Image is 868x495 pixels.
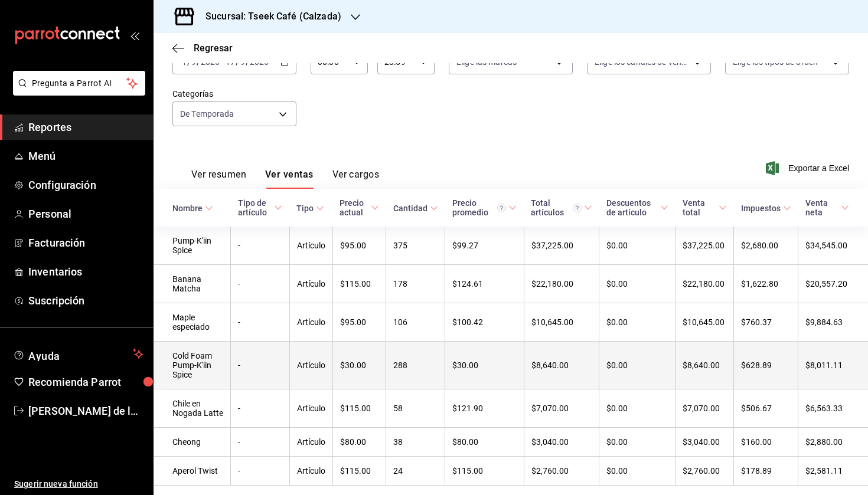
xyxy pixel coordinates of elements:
td: $115.00 [445,457,524,486]
td: $0.00 [599,457,676,486]
td: $22,180.00 [524,265,599,303]
td: Pump-K'iin Spice [154,227,231,265]
td: $0.00 [599,227,676,265]
td: - [231,389,290,428]
span: Regresar [194,42,233,54]
span: Pregunta a Parrot AI [32,77,127,90]
td: $9,884.63 [798,303,868,342]
td: 375 [386,227,445,265]
div: Total artículos [531,198,581,217]
td: Artículo [289,389,332,428]
td: $0.00 [599,265,676,303]
span: Descuentos de artículo [606,198,668,217]
label: Categorías [172,90,296,98]
td: - [231,303,290,342]
div: Descuentos de artículo [606,198,658,217]
span: Menú [28,148,143,164]
button: Ver ventas [265,169,314,189]
span: Configuración [28,177,143,193]
td: $2,760.00 [676,457,734,486]
td: $2,581.11 [798,457,868,486]
button: Pregunta a Parrot AI [13,71,145,96]
td: $8,011.11 [798,342,868,389]
span: Sugerir nueva función [14,478,143,490]
td: $7,070.00 [524,389,599,428]
svg: El total artículos considera cambios de precios en los artículos así como costos adicionales por ... [573,204,582,212]
td: $0.00 [599,303,676,342]
td: $8,640.00 [676,342,734,389]
div: navigation tabs [191,169,379,189]
td: $95.00 [332,303,386,342]
td: $22,180.00 [676,265,734,303]
span: Reportes [28,119,143,135]
div: Venta total [683,198,716,217]
td: $7,070.00 [676,389,734,428]
span: Tipo [296,204,324,213]
td: Artículo [289,428,332,457]
td: $2,760.00 [524,457,599,486]
td: - [231,428,290,457]
div: Tipo de artículo [238,198,272,217]
span: Ayuda [28,347,128,361]
td: - [231,227,290,265]
td: $760.37 [734,303,798,342]
td: Banana Matcha [154,265,231,303]
td: Artículo [289,457,332,486]
div: Cantidad [393,204,428,213]
td: $0.00 [599,342,676,389]
td: Cold Foam Pump-K'iin Spice [154,342,231,389]
td: $160.00 [734,428,798,457]
td: 24 [386,457,445,486]
td: $115.00 [332,457,386,486]
td: $0.00 [599,428,676,457]
td: $121.90 [445,389,524,428]
td: - [231,342,290,389]
td: $10,645.00 [676,303,734,342]
div: Precio actual [340,198,368,217]
div: Impuestos [741,204,781,213]
td: $100.42 [445,303,524,342]
span: [PERSON_NAME] de la [PERSON_NAME] [28,403,143,419]
span: Recomienda Parrot [28,374,143,390]
td: 38 [386,428,445,457]
td: Cheong [154,428,231,457]
td: $3,040.00 [524,428,599,457]
span: Precio actual [340,198,378,217]
div: Precio promedio [452,198,507,217]
span: Nombre [172,204,213,213]
td: Artículo [289,303,332,342]
td: $30.00 [332,342,386,389]
td: $99.27 [445,227,524,265]
div: Venta neta [805,198,838,217]
td: $2,680.00 [734,227,798,265]
td: $178.89 [734,457,798,486]
td: 106 [386,303,445,342]
span: Personal [28,206,143,222]
span: Tipo de artículo [238,198,283,217]
td: Artículo [289,227,332,265]
td: $506.67 [734,389,798,428]
td: $8,640.00 [524,342,599,389]
span: Impuestos [741,204,791,213]
td: 288 [386,342,445,389]
span: Suscripción [28,293,143,309]
svg: Precio promedio = Total artículos / cantidad [497,204,506,212]
td: $20,557.20 [798,265,868,303]
div: Tipo [296,204,314,213]
td: Chile en Nogada Latte [154,389,231,428]
a: Pregunta a Parrot AI [8,86,145,98]
td: $115.00 [332,389,386,428]
td: Artículo [289,342,332,389]
td: - [231,457,290,486]
td: $0.00 [599,389,676,428]
button: Exportar a Excel [768,161,849,175]
span: Total artículos [531,198,592,217]
td: $34,545.00 [798,227,868,265]
td: $30.00 [445,342,524,389]
td: $2,880.00 [798,428,868,457]
span: Facturación [28,235,143,251]
td: $3,040.00 [676,428,734,457]
div: Nombre [172,204,203,213]
td: 178 [386,265,445,303]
